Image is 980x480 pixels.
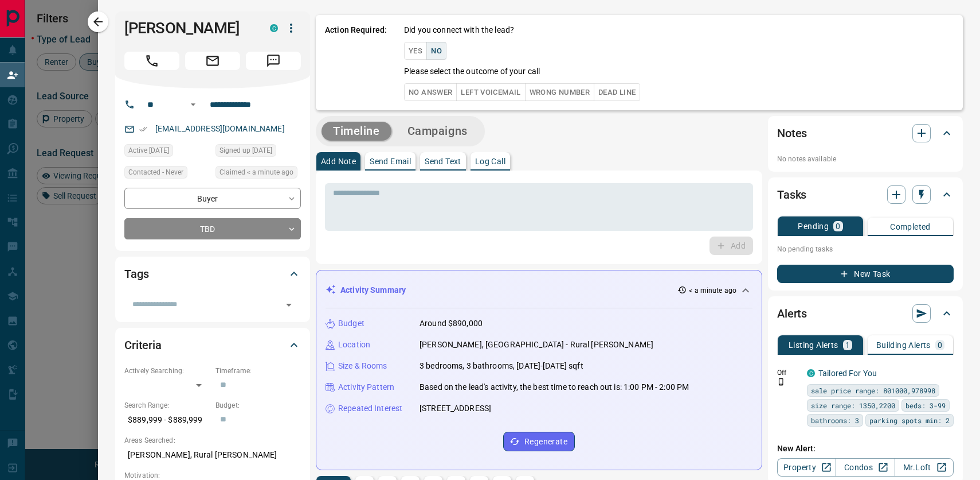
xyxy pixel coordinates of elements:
[270,24,278,32] div: condos.ca
[503,432,575,451] button: Regenerate
[124,188,301,209] div: Buyer
[777,300,954,327] div: Alerts
[777,124,807,142] h2: Notes
[525,83,594,101] button: Wrong Number
[798,222,829,230] p: Pending
[777,367,800,378] p: Off
[155,124,285,133] a: [EMAIL_ADDRESS][DOMAIN_NAME]
[338,402,402,415] p: Repeated Interest
[777,458,836,477] a: Property
[777,241,954,258] p: No pending tasks
[338,339,370,351] p: Location
[246,52,301,70] span: Message
[124,144,210,160] div: Sat Aug 16 2025
[789,341,838,349] p: Listing Alerts
[124,400,210,411] p: Search Range:
[420,360,583,372] p: 3 bedrooms, 3 bathrooms, [DATE]-[DATE] sqft
[836,458,895,477] a: Condos
[777,304,807,323] h2: Alerts
[876,341,931,349] p: Building Alerts
[811,400,895,411] span: size range: 1350,2200
[124,265,148,283] h2: Tags
[420,339,653,351] p: [PERSON_NAME], [GEOGRAPHIC_DATA] - Rural [PERSON_NAME]
[895,458,954,477] a: Mr.Loft
[396,122,479,141] button: Campaigns
[124,366,210,376] p: Actively Searching:
[689,285,736,296] p: < a minute ago
[475,157,505,165] p: Log Call
[404,42,427,60] button: Yes
[425,157,461,165] p: Send Text
[124,19,253,37] h1: [PERSON_NAME]
[404,24,514,36] p: Did you connect with the lead?
[456,83,525,101] button: Left Voicemail
[404,83,457,101] button: No Answer
[281,297,297,313] button: Open
[777,181,954,208] div: Tasks
[777,378,785,386] svg: Push Notification Only
[186,98,200,111] button: Open
[215,166,301,182] div: Mon Aug 18 2025
[124,435,301,446] p: Areas Searched:
[905,400,946,411] span: beds: 3-99
[807,369,815,377] div: condos.ca
[338,318,364,330] p: Budget
[340,284,406,296] p: Activity Summary
[124,260,301,288] div: Tags
[777,185,806,204] h2: Tasks
[420,402,491,415] p: [STREET_ADDRESS]
[215,400,301,411] p: Budget:
[219,145,272,156] span: Signed up [DATE]
[420,318,483,330] p: Around $890,000
[818,369,877,378] a: Tailored For You
[777,443,954,455] p: New Alert:
[811,415,859,426] span: bathrooms: 3
[370,157,411,165] p: Send Email
[938,341,942,349] p: 0
[777,119,954,147] div: Notes
[124,336,162,354] h2: Criteria
[420,381,689,393] p: Based on the lead's activity, the best time to reach out is: 1:00 PM - 2:00 PM
[836,222,840,230] p: 0
[338,381,394,393] p: Activity Pattern
[325,24,387,101] p: Action Required:
[777,154,954,164] p: No notes available
[845,341,850,349] p: 1
[124,218,301,239] div: TBD
[215,144,301,160] div: Sat Aug 16 2025
[777,265,954,283] button: New Task
[219,167,293,178] span: Claimed < a minute ago
[811,385,935,396] span: sale price range: 801000,978998
[124,446,301,464] p: [PERSON_NAME], Rural [PERSON_NAME]
[594,83,640,101] button: Dead Line
[128,145,169,156] span: Active [DATE]
[124,52,179,70] span: Call
[338,360,387,372] p: Size & Rooms
[321,157,356,165] p: Add Note
[215,366,301,376] p: Timeframe:
[185,52,240,70] span: Email
[124,331,301,359] div: Criteria
[128,167,183,178] span: Contacted - Never
[124,411,210,429] p: $889,999 - $889,999
[426,42,446,60] button: No
[890,223,931,231] p: Completed
[404,65,540,78] p: Please select the outcome of your call
[869,415,950,426] span: parking spots min: 2
[326,280,752,301] div: Activity Summary< a minute ago
[139,125,147,133] svg: Email Verified
[322,122,391,141] button: Timeline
